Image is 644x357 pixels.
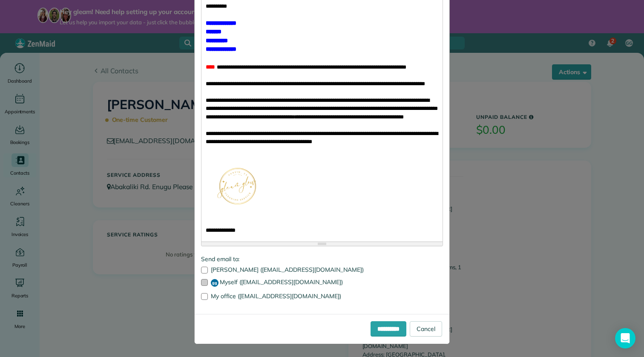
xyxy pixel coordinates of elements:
span: gg [211,279,218,287]
div: Open Intercom Messenger [615,328,635,348]
label: Send email to: [201,255,443,263]
div: Resize [201,242,443,246]
label: Myself ([EMAIL_ADDRESS][DOMAIN_NAME]) [201,279,443,287]
label: My office ([EMAIL_ADDRESS][DOMAIN_NAME]) [201,293,443,299]
label: [PERSON_NAME] ([EMAIL_ADDRESS][DOMAIN_NAME]) [201,267,443,273]
a: Cancel [410,321,442,337]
